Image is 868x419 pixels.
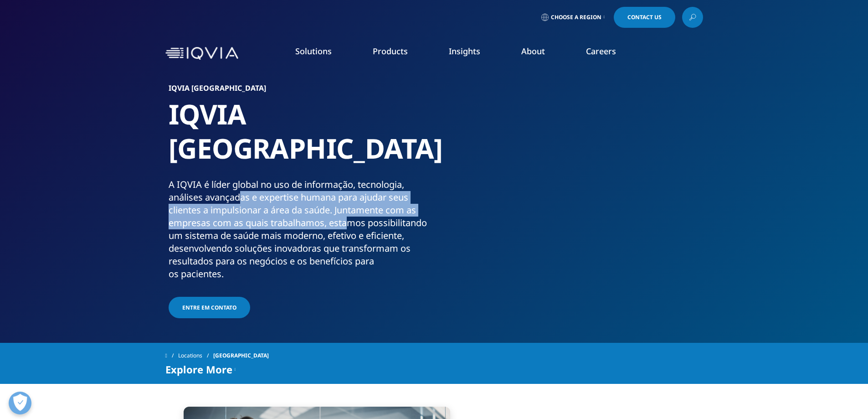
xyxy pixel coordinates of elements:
a: Locations [178,347,213,364]
a: Entre em contato [169,297,250,318]
a: Contact Us [614,7,675,28]
a: Careers [586,46,616,57]
a: Solutions [295,46,332,57]
span: [GEOGRAPHIC_DATA] [213,347,269,364]
a: Products [373,46,408,57]
a: About [521,46,545,57]
a: Insights [449,46,480,57]
span: Explore More [165,364,232,375]
h1: IQVIA [GEOGRAPHIC_DATA] [169,97,431,178]
span: Choose a Region [551,14,601,21]
button: Abrir preferências [9,392,31,414]
nav: Primary [242,32,703,75]
h6: IQVIA [GEOGRAPHIC_DATA] [169,84,431,97]
span: Contact Us [627,15,662,20]
img: 106_small-group-discussion.jpg [456,84,699,267]
div: A IQVIA é líder global no uso de informação, tecnologia, análises avançadas e expertise humana pa... [169,178,431,280]
span: Entre em contato [182,304,236,311]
